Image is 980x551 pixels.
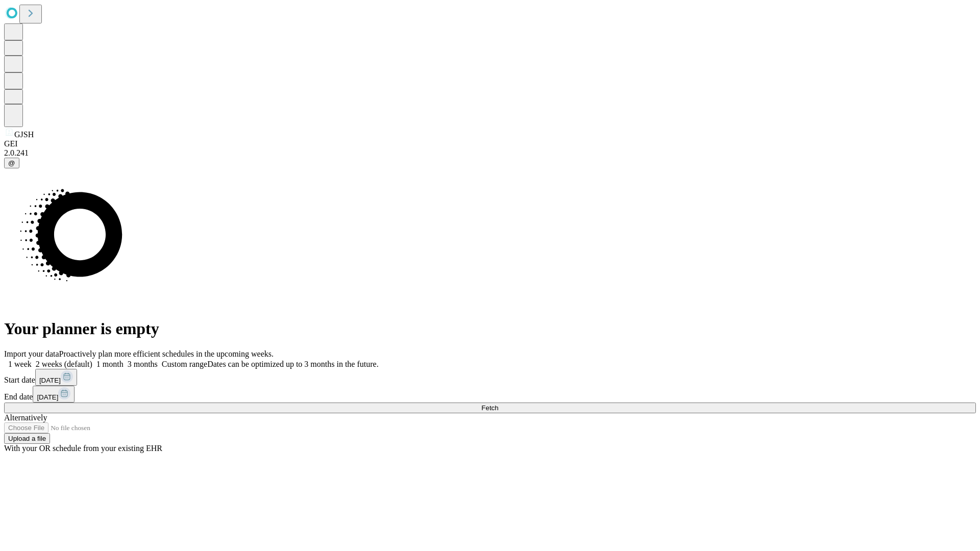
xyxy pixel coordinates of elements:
button: Fetch [4,403,976,413]
span: 3 months [128,360,158,368]
span: @ [8,159,15,167]
button: [DATE] [35,369,77,386]
button: [DATE] [33,386,75,403]
span: [DATE] [39,377,61,384]
span: Alternatively [4,413,47,422]
div: Start date [4,369,976,386]
span: Fetch [481,404,498,412]
span: [DATE] [37,393,58,401]
div: GEI [4,139,976,148]
span: Proactively plan more efficient schedules in the upcoming weeks. [59,349,274,358]
span: 2 weeks (default) [36,360,92,368]
div: 2.0.241 [4,148,976,158]
button: Upload a file [4,433,50,444]
span: 1 week [8,360,32,368]
span: 1 month [96,360,124,368]
span: Import your data [4,349,59,358]
span: Custom range [162,360,207,368]
button: @ [4,158,19,168]
h1: Your planner is empty [4,319,976,338]
div: End date [4,386,976,403]
span: With your OR schedule from your existing EHR [4,444,162,453]
span: GJSH [14,130,34,139]
span: Dates can be optimized up to 3 months in the future. [207,360,378,368]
